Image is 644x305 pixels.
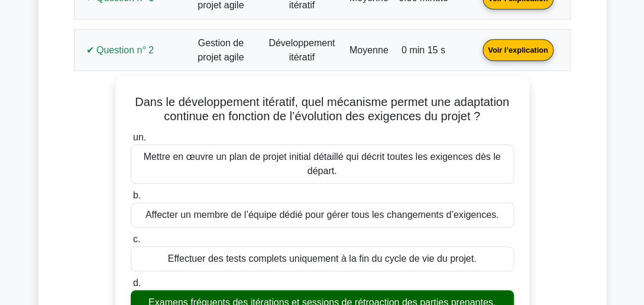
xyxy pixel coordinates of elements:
[133,278,141,288] span: d.
[131,203,514,227] div: Affecter un membre de l’équipe dédié pour gérer tous les changements d’exigences.
[478,44,558,54] a: Voir l’explication
[131,145,514,184] div: Mettre en œuvre un plan de projet initial détaillé qui décrit toutes les exigences dès le départ.
[131,246,514,271] div: Effectuer des tests complets uniquement à la fin du cycle de vie du projet.
[133,234,140,244] span: c.
[130,95,515,123] h5: Dans le développement itératif, quel mécanisme permet une adaptation continue en fonction de l’év...
[133,132,146,142] span: un.
[133,190,141,200] span: b.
